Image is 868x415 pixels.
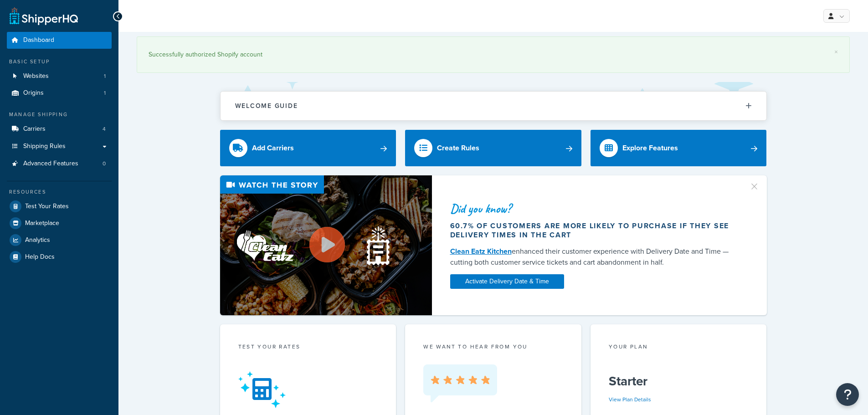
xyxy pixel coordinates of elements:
[405,130,581,166] a: Create Rules
[450,246,512,256] a: Clean Eatz Kitchen
[25,220,59,227] span: Marketplace
[437,142,479,154] div: Create Rules
[23,36,54,44] span: Dashboard
[220,130,396,166] a: Add Carriers
[7,68,112,85] a: Websites1
[7,85,112,102] li: Origins
[7,32,112,49] a: Dashboard
[450,274,564,289] a: Activate Delivery Date & Time
[7,232,112,248] a: Analytics
[7,188,112,196] div: Resources
[622,142,678,154] div: Explore Features
[609,395,651,404] a: View Plan Details
[7,85,112,102] a: Origins1
[221,92,766,120] button: Welcome Guide
[23,143,66,150] span: Shipping Rules
[7,121,112,138] a: Carriers4
[7,111,112,118] div: Manage Shipping
[238,343,378,353] div: Test your rates
[25,236,50,244] span: Analytics
[7,155,112,172] li: Advanced Features
[104,72,106,80] span: 1
[7,155,112,172] a: Advanced Features0
[103,160,106,168] span: 0
[836,383,859,406] button: Open Resource Center
[25,253,55,261] span: Help Docs
[25,203,69,210] span: Test Your Rates
[252,142,294,154] div: Add Carriers
[450,202,738,215] div: Did you know?
[103,125,106,133] span: 4
[7,249,112,265] a: Help Docs
[450,221,738,240] div: 60.7% of customers are more likely to purchase if they see delivery times in the cart
[23,160,78,168] span: Advanced Features
[591,130,767,166] a: Explore Features
[149,48,838,61] div: Successfully authorized Shopify account
[235,102,298,109] h2: Welcome Guide
[7,215,112,231] a: Marketplace
[23,89,44,97] span: Origins
[7,198,112,215] a: Test Your Rates
[23,72,49,80] span: Websites
[7,68,112,85] li: Websites
[834,48,838,56] a: ×
[23,125,46,133] span: Carriers
[7,121,112,138] li: Carriers
[609,343,749,353] div: Your Plan
[104,89,106,97] span: 1
[609,374,749,389] h5: Starter
[423,343,563,351] p: we want to hear from you
[220,175,432,315] img: Video thumbnail
[7,138,112,155] a: Shipping Rules
[450,246,738,268] div: enhanced their customer experience with Delivery Date and Time — cutting both customer service ti...
[7,58,112,66] div: Basic Setup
